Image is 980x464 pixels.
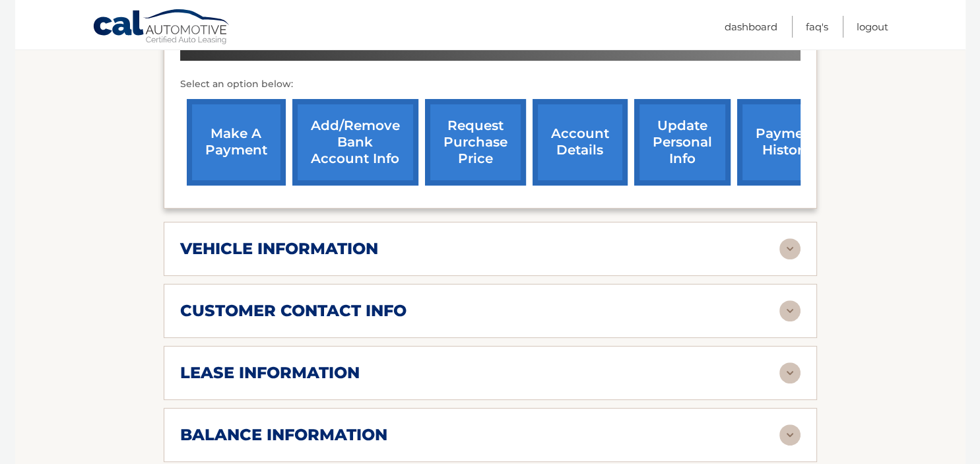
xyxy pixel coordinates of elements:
[725,16,777,38] a: Dashboard
[180,77,800,92] p: Select an option below:
[533,99,628,185] a: account details
[737,99,836,185] a: payment history
[857,16,888,38] a: Logout
[806,16,828,38] a: FAQ's
[187,99,286,185] a: make a payment
[180,301,407,321] h2: customer contact info
[779,362,800,383] img: accordion-rest.svg
[180,239,378,259] h2: vehicle information
[180,425,387,445] h2: balance information
[180,363,360,383] h2: lease information
[779,238,800,259] img: accordion-rest.svg
[292,99,418,185] a: Add/Remove bank account info
[425,99,526,185] a: request purchase price
[779,424,800,446] img: accordion-rest.svg
[634,99,731,185] a: update personal info
[779,300,800,321] img: accordion-rest.svg
[92,9,231,47] a: Cal Automotive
